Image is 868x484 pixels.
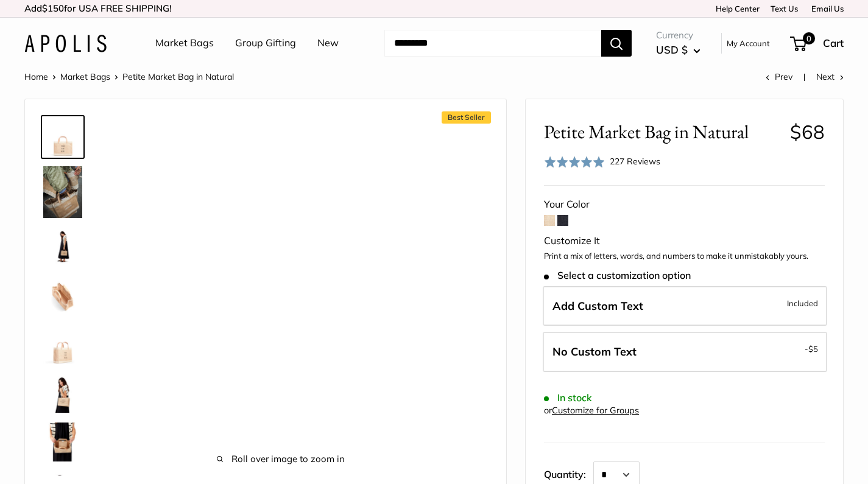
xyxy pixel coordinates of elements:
[808,344,818,354] span: $5
[766,71,792,82] a: Prev
[610,156,660,167] span: 227 Reviews
[544,195,825,214] div: Your Color
[543,286,827,326] label: Add Custom Text
[384,30,601,57] input: Search...
[727,36,770,51] a: My Account
[41,371,85,415] a: Petite Market Bag in Natural
[544,402,639,419] div: or
[24,35,107,52] img: Apolis
[771,4,798,13] a: Text Us
[24,69,234,85] nav: Breadcrumb
[544,232,825,250] div: Customize It
[41,323,85,367] a: Petite Market Bag in Natural
[823,37,844,49] span: Cart
[41,115,85,159] a: Petite Market Bag in Natural
[543,332,827,372] label: Leave Blank
[544,250,825,262] p: Print a mix of letters, words, and numbers to make it unmistakably yours.
[42,2,64,14] span: $150
[544,270,691,281] span: Select a customization option
[43,228,82,267] img: Petite Market Bag in Natural
[552,299,643,313] span: Add Custom Text
[43,374,82,413] img: Petite Market Bag in Natural
[790,120,825,144] span: $68
[442,111,491,124] span: Best Seller
[41,164,85,220] a: Petite Market Bag in Natural
[43,325,82,364] img: Petite Market Bag in Natural
[787,296,818,310] span: Included
[791,33,844,53] a: 0 Cart
[601,30,632,57] button: Search
[122,71,234,82] span: Petite Market Bag in Natural
[41,420,85,464] a: Petite Market Bag in Natural
[656,40,700,60] button: USD $
[24,71,48,82] a: Home
[711,4,760,13] a: Help Center
[805,342,818,356] span: -
[43,276,82,315] img: description_Spacious inner area with room for everything.
[816,71,844,82] a: Next
[235,34,296,52] a: Group Gifting
[807,4,844,13] a: Email Us
[544,121,781,143] span: Petite Market Bag in Natural
[552,345,637,359] span: No Custom Text
[43,117,82,156] img: Petite Market Bag in Natural
[41,274,85,318] a: description_Spacious inner area with room for everything.
[43,166,82,218] img: Petite Market Bag in Natural
[43,423,82,461] img: Petite Market Bag in Natural
[552,405,639,416] a: Customize for Groups
[155,34,214,52] a: Market Bags
[656,43,688,56] span: USD $
[803,32,815,44] span: 0
[122,451,439,468] span: Roll over image to zoom in
[544,392,592,404] span: In stock
[656,27,700,44] span: Currency
[60,71,110,82] a: Market Bags
[317,34,339,52] a: New
[41,225,85,269] a: Petite Market Bag in Natural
